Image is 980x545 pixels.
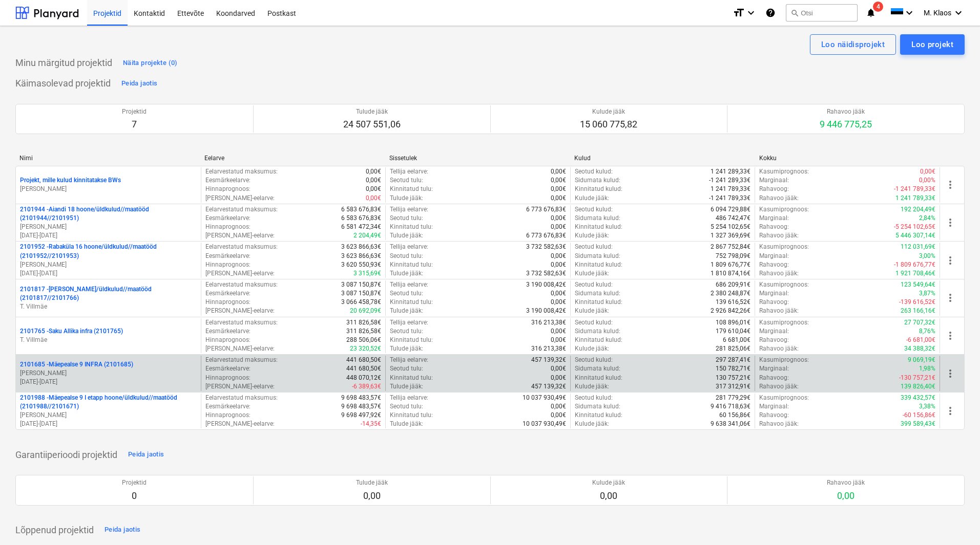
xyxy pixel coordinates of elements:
[20,176,121,185] p: Projekt, mille kulud kinnitatakse BWs
[20,205,197,223] p: 2101944 - Aiandi 18 hoone/üldkulud//maatööd (2101944//2101951)
[126,446,166,463] button: Peida jaotis
[711,260,750,269] p: 1 809 676,77€
[390,167,428,176] p: Tellija eelarve :
[20,420,197,428] p: [DATE] - [DATE]
[341,298,381,307] p: 3 066 458,78€
[205,364,251,373] p: Eesmärkeelarve :
[944,367,956,380] span: more_vert
[366,194,381,203] p: 0,00€
[205,231,275,240] p: [PERSON_NAME]-eelarve :
[711,185,750,193] p: 1 241 789,33€
[551,327,566,336] p: 0,00€
[390,318,428,327] p: Tellija eelarve :
[20,176,197,193] div: Projekt, mille kulud kinnitatakse BWs[PERSON_NAME]
[350,307,381,315] p: 20 692,09€
[920,167,935,176] p: 0,00€
[20,302,197,311] p: T. Villmäe
[719,411,750,420] p: 60 156,86€
[711,167,750,176] p: 1 241 289,33€
[709,176,750,185] p: -1 241 289,33€
[551,176,566,185] p: 0,00€
[346,356,381,364] p: 441 680,50€
[20,336,197,344] p: T. Villmäe
[900,34,965,55] button: Loo projekt
[341,260,381,269] p: 3 620 550,93€
[575,223,622,231] p: Kinnitatud kulud :
[759,260,789,269] p: Rahavoog :
[575,269,609,278] p: Kulude jääk :
[20,205,197,241] div: 2101944 -Aiandi 18 hoone/üldkulud//maatööd (2101944//2101951)[PERSON_NAME][DATE]-[DATE]
[919,214,935,223] p: 2,84%
[390,394,428,402] p: Tellija eelarve :
[575,260,622,269] p: Kinnitatud kulud :
[821,38,885,51] div: Loo näidisprojekt
[122,107,147,116] p: Projektid
[716,394,750,402] p: 281 779,29€
[205,382,275,391] p: [PERSON_NAME]-eelarve :
[759,280,809,289] p: Kasumiprognoos :
[341,402,381,411] p: 9 698 483,57€
[390,364,423,373] p: Seotud tulu :
[944,292,956,304] span: more_vert
[20,327,123,336] p: 2101765 - Saku Allika infra (2101765)
[575,231,609,240] p: Kulude jääk :
[716,374,750,382] p: 130 757,21€
[390,194,423,203] p: Tulude jääk :
[575,394,613,402] p: Seotud kulud :
[575,402,620,411] p: Sidumata kulud :
[711,205,750,214] p: 6 094 729,88€
[901,382,935,391] p: 139 826,40€
[903,7,915,19] i: keyboard_arrow_down
[15,57,112,69] p: Minu märgitud projektid
[119,75,160,92] button: Peida jaotis
[919,176,935,185] p: 0,00%
[20,243,197,278] div: 2101952 -Rabaküla 16 hoone/üldkulud//maatööd (2101952//2101953)[PERSON_NAME][DATE]-[DATE]
[346,318,381,327] p: 311 826,58€
[205,298,251,307] p: Hinnaprognoos :
[894,185,935,193] p: -1 241 789,33€
[526,231,566,240] p: 6 773 676,83€
[341,223,381,231] p: 6 581 472,34€
[390,307,423,315] p: Tulude jääk :
[390,243,428,251] p: Tellija eelarve :
[343,107,401,116] p: Tulude jääk
[531,382,566,391] p: 457 139,32€
[205,252,251,260] p: Eesmärkeelarve :
[575,289,620,298] p: Sidumata kulud :
[759,394,809,402] p: Kasumiprognoos :
[759,176,789,185] p: Marginaal :
[723,336,750,344] p: 6 681,00€
[716,382,750,391] p: 317 312,91€
[901,420,935,428] p: 399 589,43€
[205,318,278,327] p: Eelarvestatud maksumus :
[575,243,613,251] p: Seotud kulud :
[575,420,609,428] p: Kulude jääk :
[866,7,876,19] i: notifications
[894,260,935,269] p: -1 809 676,77€
[906,336,935,344] p: -6 681,00€
[944,179,956,191] span: more_vert
[895,194,935,203] p: 1 241 789,33€
[759,298,789,307] p: Rahavoog :
[205,176,251,185] p: Eesmärkeelarve :
[122,118,147,130] p: 7
[205,327,251,336] p: Eesmärkeelarve :
[919,252,935,260] p: 3,00%
[390,223,433,231] p: Kinnitatud tulu :
[711,223,750,231] p: 5 254 102,65€
[390,185,433,193] p: Kinnitatud tulu :
[759,364,789,373] p: Marginaal :
[952,7,965,19] i: keyboard_arrow_down
[759,307,799,315] p: Rahavoo jääk :
[105,524,140,536] div: Peida jaotis
[759,185,789,193] p: Rahavoog :
[551,252,566,260] p: 0,00€
[575,205,613,214] p: Seotud kulud :
[765,7,776,19] i: Abikeskus
[531,318,566,327] p: 316 213,38€
[759,155,936,162] div: Kokku
[901,280,935,289] p: 123 549,64€
[352,382,381,391] p: -6 389,63€
[759,243,809,251] p: Kasumiprognoos :
[526,243,566,251] p: 3 732 582,63€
